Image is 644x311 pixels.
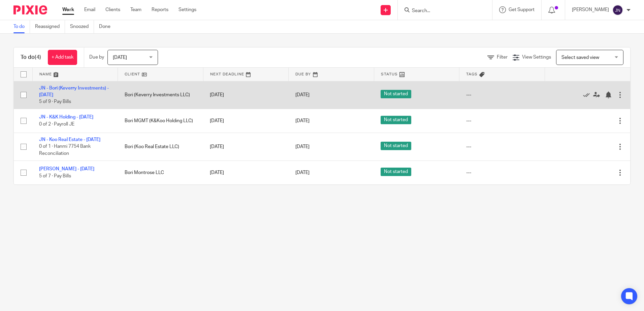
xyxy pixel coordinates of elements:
a: Email [84,6,95,13]
a: JN - Koo Real Estate - [DATE] [39,137,100,142]
span: Not started [381,90,411,98]
p: [PERSON_NAME] [572,6,609,13]
p: Due by [89,54,104,61]
img: svg%3E [612,5,623,15]
a: Reports [152,6,168,13]
td: [DATE] [203,81,289,109]
span: View Settings [522,55,551,60]
a: JN - K&K Holding - [DATE] [39,115,93,119]
a: Work [62,6,74,13]
a: + Add task [48,50,77,65]
td: Bori MGMT (K&Koo Holding LLC) [118,109,203,133]
span: [DATE] [295,93,310,97]
a: JN - Bori (Keverry Investments) - [DATE] [39,86,109,97]
a: [PERSON_NAME] - [DATE] [39,167,94,171]
span: 5 of 9 · Pay Bills [39,99,71,104]
a: Mark as done [583,92,593,98]
span: (4) [35,55,41,60]
span: 0 of 2 · Payroll JE [39,122,74,127]
td: Bori (Koo Real Estate LLC) [118,133,203,161]
span: Select saved view [561,55,599,60]
a: Reassigned [35,20,65,33]
h1: To do [21,54,41,61]
a: Settings [179,6,196,13]
a: Team [130,6,141,13]
td: Bori (Keverry Investments LLC) [118,81,203,109]
span: Not started [381,168,411,176]
input: Search [411,8,472,14]
td: [DATE] [203,133,289,161]
span: Tags [466,72,478,76]
span: Not started [381,142,411,150]
span: Get Support [509,7,535,12]
a: Done [99,20,116,33]
div: --- [466,117,538,124]
span: [DATE] [295,170,310,175]
div: --- [466,169,538,176]
a: To do [13,20,30,33]
a: Snoozed [70,20,94,33]
span: [DATE] [295,118,310,123]
span: [DATE] [113,55,127,60]
div: --- [466,143,538,150]
td: [DATE] [203,109,289,133]
span: Filter [497,55,508,60]
span: 0 of 1 · Hanmi 7754 Bank Reconciliation [39,144,91,156]
span: Not started [381,116,411,124]
span: 5 of 7 · Pay Bills [39,174,71,178]
span: [DATE] [295,144,310,149]
a: Clients [105,6,120,13]
td: [DATE] [203,161,289,184]
div: --- [466,92,538,98]
td: Bori Montrose LLC [118,161,203,184]
img: Pixie [13,5,47,14]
